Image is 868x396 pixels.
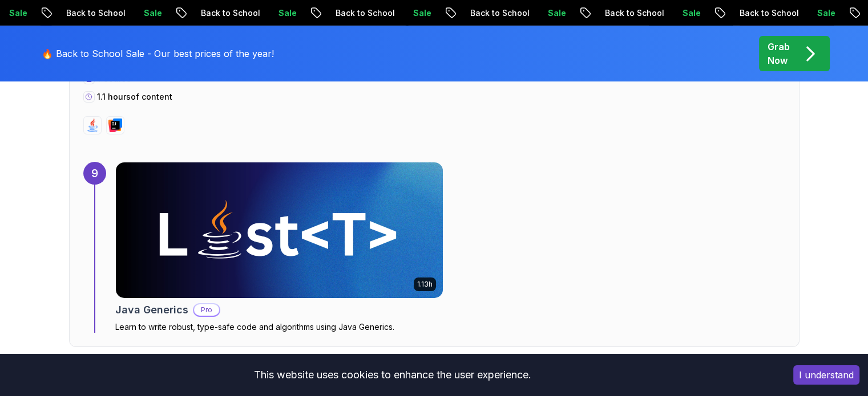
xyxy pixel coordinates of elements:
[115,302,188,318] h2: Java Generics
[724,7,802,19] p: Back to School
[398,7,434,19] p: Sale
[128,7,165,19] p: Sale
[83,162,106,185] div: 9
[115,162,443,333] a: Java Generics card1.13hJava GenericsProLearn to write robust, type-safe code and algorithms using...
[116,162,443,298] img: Java Generics card
[194,304,219,316] p: Pro
[42,47,274,60] p: 🔥 Back to School Sale - Our best prices of the year!
[417,280,433,289] p: 1.13h
[9,362,776,387] div: This website uses cookies to enhance the user experience.
[108,119,122,132] img: intellij logo
[768,40,790,67] p: Grab Now
[51,7,128,19] p: Back to School
[86,119,99,132] img: java logo
[793,365,859,385] button: Accept cookies
[263,7,300,19] p: Sale
[455,7,532,19] p: Back to School
[590,7,667,19] p: Back to School
[97,91,172,103] p: 1.1 hours of content
[802,7,838,19] p: Sale
[320,7,398,19] p: Back to School
[532,7,569,19] p: Sale
[667,7,704,19] p: Sale
[115,321,443,333] p: Learn to write robust, type-safe code and algorithms using Java Generics.
[185,7,263,19] p: Back to School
